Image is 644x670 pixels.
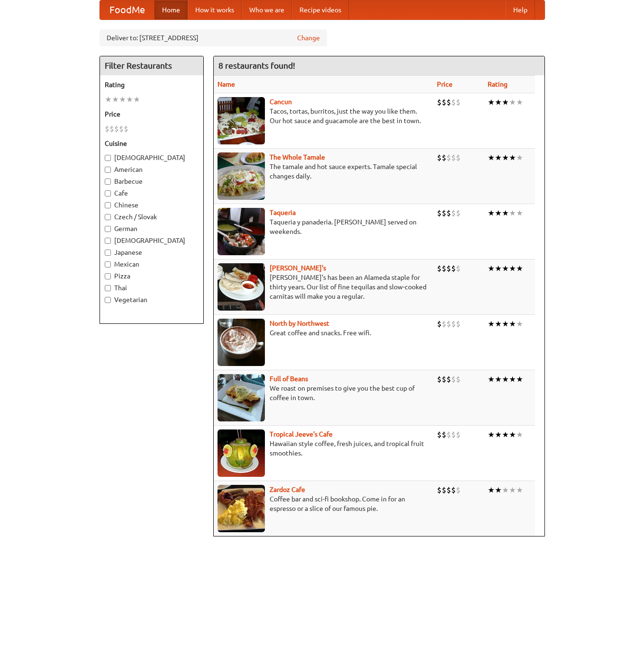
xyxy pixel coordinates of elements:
[502,208,509,218] li: ★
[105,212,199,222] label: Czech / Slovak
[126,94,133,105] li: ★
[100,0,154,19] a: FoodMe
[451,97,456,107] li: $
[218,273,429,301] p: [PERSON_NAME]'s has been an Alameda staple for thirty years. Our list of fine tequilas and slow-c...
[442,319,446,329] li: $
[105,273,111,279] input: Pizza
[218,263,265,311] img: pedros.jpg
[502,429,509,440] li: ★
[218,429,265,477] img: jeeves.jpg
[133,94,140,105] li: ★
[451,263,456,274] li: $
[105,202,111,208] input: Chinese
[495,97,502,107] li: ★
[154,0,188,19] a: Home
[509,152,516,163] li: ★
[105,165,199,174] label: American
[456,208,461,218] li: $
[488,485,495,495] li: ★
[105,190,111,197] input: Cafe
[446,208,451,218] li: $
[502,152,509,163] li: ★
[218,152,265,200] img: wholetamale.jpg
[446,152,451,163] li: $
[456,263,461,274] li: $
[218,494,429,513] p: Coffee bar and sci-fi bookshop. Come in for an espresso or a slice of our famous pie.
[270,209,296,216] a: Taqueria
[105,200,199,210] label: Chinese
[437,97,442,107] li: $
[495,319,502,329] li: ★
[502,319,509,329] li: ★
[488,152,495,163] li: ★
[105,155,111,161] input: [DEMOGRAPHIC_DATA]
[218,217,429,236] p: Taqueria y panaderia. [PERSON_NAME] served on weekends.
[442,263,446,274] li: $
[218,485,265,532] img: zardoz.jpg
[105,188,199,198] label: Cafe
[218,107,429,125] p: Tacos, tortas, burritos, just the way you like them. Our hot sauce and guacamole are the best in ...
[451,374,456,384] li: $
[451,208,456,218] li: $
[105,153,199,162] label: [DEMOGRAPHIC_DATA]
[516,374,523,384] li: ★
[495,263,502,274] li: ★
[119,94,126,105] li: ★
[218,208,265,255] img: taqueria.jpg
[446,319,451,329] li: $
[105,80,199,89] h5: Rating
[270,375,308,383] a: Full of Beans
[114,124,119,134] li: $
[105,214,111,220] input: Czech / Slovak
[437,319,442,329] li: $
[437,263,442,274] li: $
[516,152,523,163] li: ★
[105,261,111,268] input: Mexican
[109,124,114,134] li: $
[242,0,292,19] a: Who we are
[105,283,199,293] label: Thai
[456,97,461,107] li: $
[297,33,320,43] a: Change
[516,485,523,495] li: ★
[105,94,112,105] li: ★
[105,271,199,281] label: Pizza
[509,374,516,384] li: ★
[456,319,461,329] li: $
[105,109,199,119] h5: Price
[488,97,495,107] li: ★
[451,152,456,163] li: $
[270,264,326,272] a: [PERSON_NAME]'s
[105,236,199,245] label: [DEMOGRAPHIC_DATA]
[488,319,495,329] li: ★
[437,485,442,495] li: $
[105,250,111,256] input: Japanese
[446,263,451,274] li: $
[105,248,199,257] label: Japanese
[105,179,111,185] input: Barbecue
[442,485,446,495] li: $
[218,374,265,421] img: beans.jpg
[509,485,516,495] li: ★
[495,429,502,440] li: ★
[442,208,446,218] li: $
[516,319,523,329] li: ★
[509,319,516,329] li: ★
[105,124,109,134] li: $
[292,0,349,19] a: Recipe videos
[218,319,265,366] img: north.jpg
[488,429,495,440] li: ★
[502,97,509,107] li: ★
[442,374,446,384] li: $
[442,429,446,440] li: $
[509,263,516,274] li: ★
[124,124,128,134] li: $
[105,297,111,303] input: Vegetarian
[270,98,292,106] a: Cancun
[516,97,523,107] li: ★
[270,430,333,438] a: Tropical Jeeve's Cafe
